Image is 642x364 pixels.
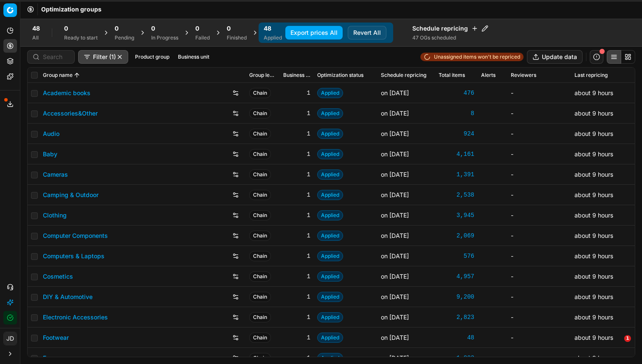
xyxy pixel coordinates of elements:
div: All [32,34,40,41]
span: Chain [249,251,271,261]
td: - [507,307,571,327]
span: Chain [249,108,271,119]
span: Applied [317,271,343,282]
span: Applied [317,108,343,119]
span: Last repricing [574,72,608,79]
div: Pending [115,34,134,41]
span: Group name [43,72,73,79]
td: - [507,164,571,185]
a: 2,823 [439,313,474,322]
span: on [DATE] [381,130,409,137]
div: 1 [283,293,310,301]
span: Chain [249,190,271,200]
button: Revert All [348,26,386,40]
span: Applied [317,210,343,220]
div: Applied [264,34,282,41]
span: Chain [249,88,271,98]
a: Audio [43,130,59,138]
span: about 9 hours [574,130,613,137]
div: 1 [283,272,310,281]
span: 48 [32,24,40,33]
td: - [507,287,571,307]
span: Chain [249,353,271,363]
a: 9,200 [439,293,474,301]
td: - [507,246,571,266]
button: Filter (1) [78,50,128,64]
span: 0 [195,24,199,33]
a: 4,161 [439,150,474,158]
span: Optimization groups [41,5,101,14]
a: 2,069 [439,231,474,240]
div: 1 [283,170,310,179]
div: 8 [439,109,474,118]
a: Cameras [43,170,68,179]
a: 476 [439,89,474,97]
button: Sorted by Group name ascending [73,71,81,79]
span: Chain [249,312,271,322]
div: 1 [283,313,310,322]
span: Total items [439,72,465,79]
a: 1,391 [439,170,474,179]
button: Business unit [175,52,213,62]
span: Alerts [481,72,496,79]
span: about 9 hours [574,89,613,96]
span: about 9 hours [574,232,613,239]
span: Chain [249,333,271,343]
a: 48 [439,333,474,342]
span: Chain [249,129,271,139]
span: 48 [264,24,271,33]
a: Clothing [43,211,67,220]
span: Chain [249,169,271,180]
span: JD [4,332,17,345]
span: on [DATE] [381,171,409,178]
span: on [DATE] [381,293,409,300]
div: 1 [283,211,310,220]
span: 0 [151,24,155,33]
span: Applied [317,129,343,139]
span: Applied [317,149,343,159]
span: about 9 hours [574,171,613,178]
td: - [507,103,571,124]
div: Failed [195,34,210,41]
div: 1 [283,333,310,342]
span: Group level [249,72,276,79]
span: about 9 hours [574,110,613,117]
span: on [DATE] [381,191,409,198]
a: Academic books [43,89,90,97]
h4: Schedule repricing [412,24,488,33]
span: on [DATE] [381,232,409,239]
span: 0 [115,24,118,33]
span: about 9 hours [574,252,613,260]
td: - [507,226,571,246]
div: Finished [227,34,247,41]
a: 2,538 [439,191,474,199]
span: Schedule repricing [381,72,426,79]
span: about 9 hours [574,212,613,219]
div: 1 [283,231,310,240]
span: about 9 hours [574,313,613,321]
div: 1 [283,191,310,199]
a: 1,803 [439,354,474,362]
span: about 9 hours [574,334,613,341]
div: 1 [283,109,310,118]
span: Chain [249,231,271,241]
div: 576 [439,252,474,260]
span: Applied [317,88,343,98]
span: on [DATE] [381,313,409,321]
span: Applied [317,292,343,302]
a: Computer Components [43,231,108,240]
div: 1 [283,252,310,260]
span: Chain [249,210,271,220]
span: 0 [227,24,231,33]
span: about 9 hours [574,191,613,198]
a: Fragrances [43,354,75,362]
span: Business unit [283,72,310,79]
